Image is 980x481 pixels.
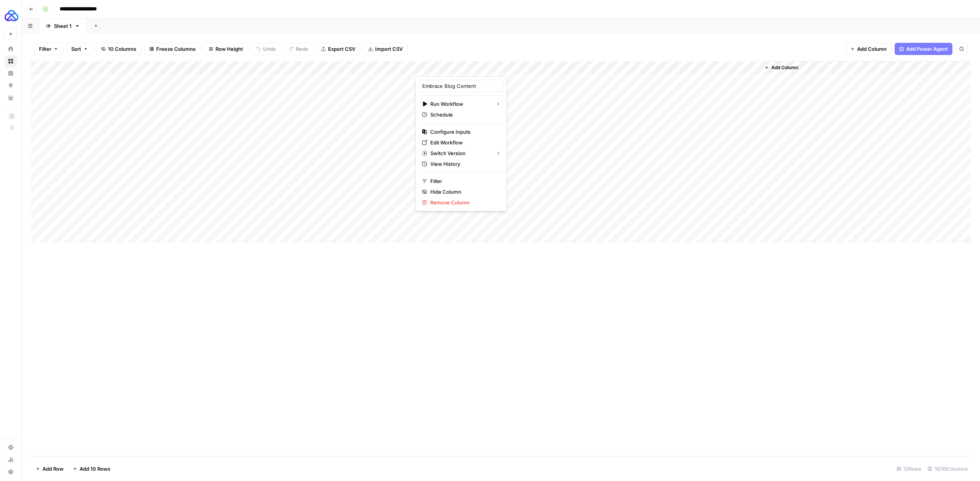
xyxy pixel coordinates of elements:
[5,466,17,478] button: Help + Support
[251,43,281,55] button: Undo
[893,463,924,475] div: 12 Rows
[430,111,497,118] span: Schedule
[5,67,17,79] a: Insights
[430,128,497,136] span: Configure Inputs
[430,149,490,157] span: Switch Version
[845,43,892,55] button: Add Column
[316,43,360,55] button: Export CSV
[39,45,51,53] span: Filter
[5,55,17,67] a: Browse
[430,188,497,196] span: Hide Column
[430,139,497,146] span: Edit Workflow
[156,45,196,53] span: Freeze Columns
[430,177,497,185] span: Filter
[5,79,17,92] a: Opportunities
[761,63,801,73] button: Add Column
[363,43,408,55] button: Import CSV
[204,43,248,55] button: Row Height
[284,43,313,55] button: Redo
[71,45,81,53] span: Sort
[924,463,971,475] div: 10/10 Columns
[80,465,110,473] span: Add 10 Rows
[5,441,17,453] a: Settings
[216,45,243,53] span: Row Height
[296,45,308,53] span: Redo
[96,43,141,55] button: 10 Columns
[66,43,93,55] button: Sort
[430,100,490,108] span: Run Workflow
[5,92,17,104] a: Your Data
[328,45,355,53] span: Export CSV
[68,463,115,475] button: Add 10 Rows
[54,22,72,30] div: Sheet 1
[5,43,17,55] a: Home
[906,45,948,53] span: Add Power Agent
[5,6,17,25] button: Workspace: AUQ
[771,64,798,71] span: Add Column
[430,199,497,206] span: Remove Column
[857,45,887,53] span: Add Column
[375,45,403,53] span: Import CSV
[34,43,63,55] button: Filter
[5,9,18,23] img: AUQ Logo
[144,43,201,55] button: Freeze Columns
[263,45,276,53] span: Undo
[39,18,87,34] a: Sheet 1
[42,465,64,473] span: Add Row
[895,43,952,55] button: Add Power Agent
[31,463,68,475] button: Add Row
[5,453,17,466] a: Usage
[108,45,136,53] span: 10 Columns
[430,160,497,168] span: View History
